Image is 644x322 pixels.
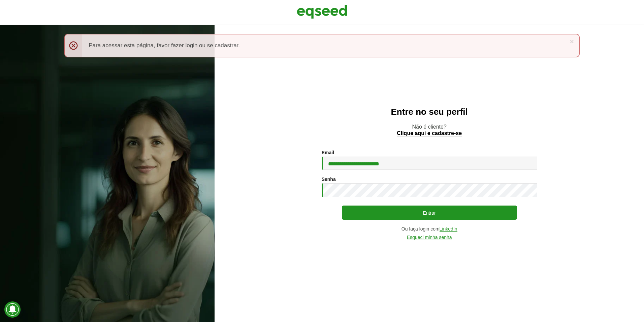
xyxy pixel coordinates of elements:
a: Clique aqui e cadastre-se [397,131,462,136]
h2: Entre no seu perfil [228,107,631,117]
p: Não é cliente? [228,124,631,136]
a: × [570,38,574,45]
label: Senha [322,177,336,182]
a: Esqueci minha senha [407,235,452,240]
div: Ou faça login com [322,226,537,232]
label: Email [322,150,334,155]
div: Para acessar esta página, favor fazer login ou se cadastrar. [64,34,580,57]
button: Entrar [342,206,517,220]
img: EqSeed Logo [297,3,347,20]
a: LinkedIn [440,226,457,232]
